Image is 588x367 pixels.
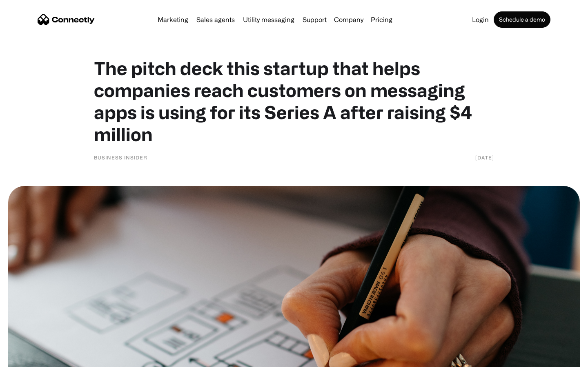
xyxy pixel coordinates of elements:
[475,153,494,161] div: [DATE]
[8,353,49,364] aside: Language selected: English
[494,11,550,28] a: Schedule a demo
[334,14,363,25] div: Company
[193,16,238,23] a: Sales agents
[367,16,396,23] a: Pricing
[16,353,49,364] ul: Language list
[299,16,330,23] a: Support
[94,57,494,145] h1: The pitch deck this startup that helps companies reach customers on messaging apps is using for i...
[94,153,147,161] div: Business Insider
[240,16,298,23] a: Utility messaging
[469,16,492,23] a: Login
[154,16,192,23] a: Marketing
